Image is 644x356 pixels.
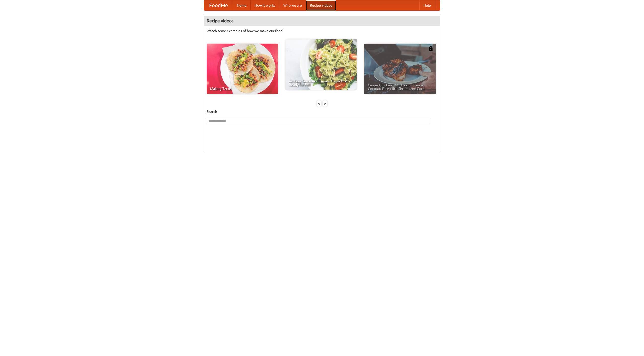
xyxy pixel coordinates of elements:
a: Recipe videos [306,0,336,10]
a: An Easy, Summery Tomato Pasta That's Ready for Fall [285,39,357,90]
h4: Recipe videos [204,16,440,26]
a: How it works [251,0,279,10]
a: Help [419,0,435,10]
h5: Search [207,109,437,114]
div: « [317,100,321,107]
span: Making Tacos [210,87,274,90]
img: 483408.png [428,46,433,51]
p: Watch some examples of how we make our food! [207,28,437,33]
a: Who we are [279,0,306,10]
a: Making Tacos [207,44,278,94]
div: » [323,100,327,107]
a: FoodMe [204,0,233,10]
a: Home [233,0,251,10]
span: An Easy, Summery Tomato Pasta That's Ready for Fall [289,79,353,86]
